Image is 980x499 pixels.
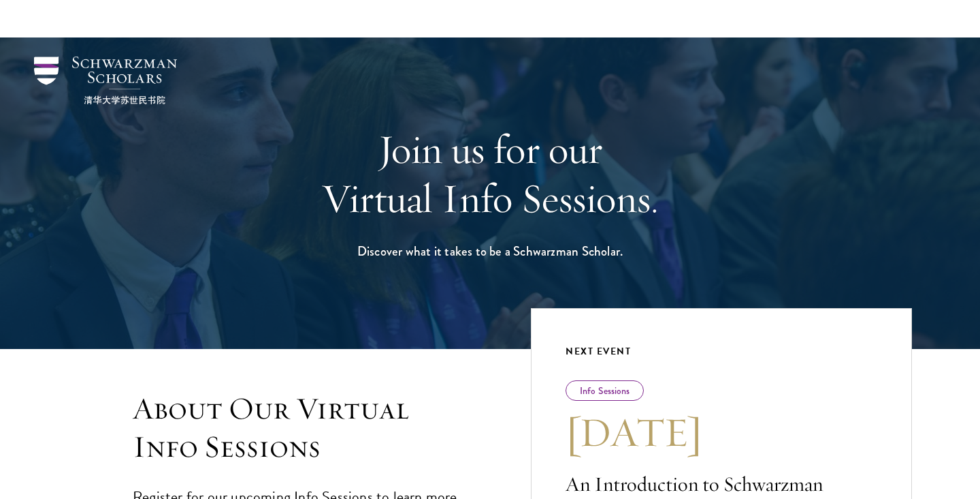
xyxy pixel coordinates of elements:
div: Next Event [566,343,877,360]
h3: About Our Virtual Info Sessions [133,390,476,466]
div: Info Sessions [566,380,644,401]
img: Schwarzman Scholars [34,57,177,104]
h3: [DATE] [566,408,877,457]
h1: Join us for our Virtual Info Sessions. [255,125,725,223]
h1: Discover what it takes to be a Schwarzman Scholar. [255,240,725,262]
